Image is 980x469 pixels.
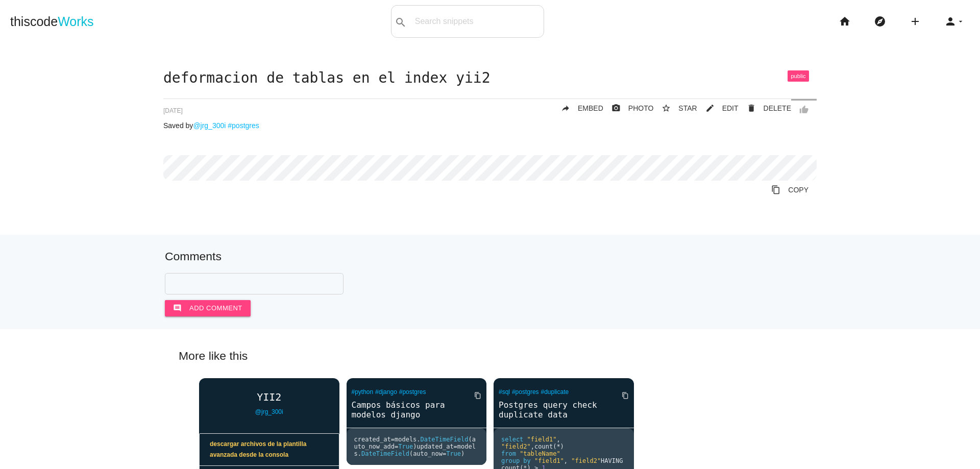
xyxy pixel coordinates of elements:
span: = [391,436,395,443]
a: @jrg_300i [193,121,226,130]
span: from [501,450,516,457]
a: replyEMBED [553,99,603,117]
i: mode_edit [705,99,715,117]
button: search [391,6,410,37]
span: "field2" [501,443,531,450]
a: Copy to Clipboard [466,386,481,405]
i: content_copy [474,386,481,405]
span: , [531,443,534,450]
span: created_at [354,436,391,443]
span: = [443,450,446,457]
span: EMBED [578,104,603,112]
span: auto_now [413,450,443,457]
i: star_border [661,99,671,117]
i: reply [561,99,570,117]
i: content_copy [771,181,780,199]
i: explore [874,5,886,38]
button: star_borderSTAR [653,99,697,117]
span: count [534,443,553,450]
span: STAR [678,104,697,112]
span: by [523,457,530,464]
input: Search snippets [410,11,544,32]
a: #duplicate [541,388,569,396]
span: . [358,450,361,457]
i: add [909,5,921,38]
span: ( [409,450,413,457]
button: commentAdd comment [165,300,251,316]
a: YII2 [199,391,339,403]
a: #python [352,388,374,396]
i: content_copy [622,386,629,405]
span: True [446,450,461,457]
span: updated_at [416,443,453,450]
span: EDIT [722,104,739,112]
span: , [556,436,560,443]
a: #django [375,388,397,396]
span: DELETE [764,104,791,112]
a: #postgres [228,121,259,130]
span: "field1" [534,457,564,464]
a: #postgres [512,388,539,396]
i: comment [173,300,182,316]
i: home [839,5,851,38]
span: models [354,443,476,457]
i: search [395,6,407,39]
a: #sql [499,388,510,396]
span: "tableName" [520,450,560,457]
a: descargar archivos de la plantilla avanzada desde la consola [200,434,339,466]
span: ( [469,436,472,443]
h1: deformacion de tablas en el index yii2 [163,70,817,86]
span: models [395,436,416,443]
h5: Comments [165,250,815,263]
a: Campos básicos para modelos django [347,399,487,421]
a: Postgres query check duplicate data [494,399,634,421]
a: Copy to Clipboard [614,386,629,405]
i: delete [747,99,756,117]
a: Delete Post [739,99,791,117]
span: , [564,457,568,464]
span: [DATE] [163,107,183,114]
span: = [395,443,398,450]
span: ) [461,450,464,457]
span: group [501,457,520,464]
a: thiscodeWorks [10,5,94,38]
a: mode_editEDIT [697,99,739,117]
span: auto_now_add [354,436,476,450]
a: @jrg_300i [255,408,283,415]
span: Works [58,14,93,29]
span: = [454,443,457,450]
i: person [944,5,957,38]
h5: More like this [163,350,817,362]
a: #postgres [399,388,426,396]
span: True [398,443,413,450]
p: Saved by [163,121,817,130]
a: Copy to Clipboard [763,181,817,199]
i: arrow_drop_down [957,5,965,38]
span: "field1" [527,436,557,443]
span: ) [413,443,416,450]
span: select [501,436,523,443]
a: photo_cameraPHOTO [603,99,654,117]
span: DateTimeField [421,436,469,443]
span: DateTimeField [361,450,409,457]
span: . [416,436,420,443]
span: PHOTO [628,104,654,112]
i: photo_camera [611,99,621,117]
span: "field2" [571,457,601,464]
